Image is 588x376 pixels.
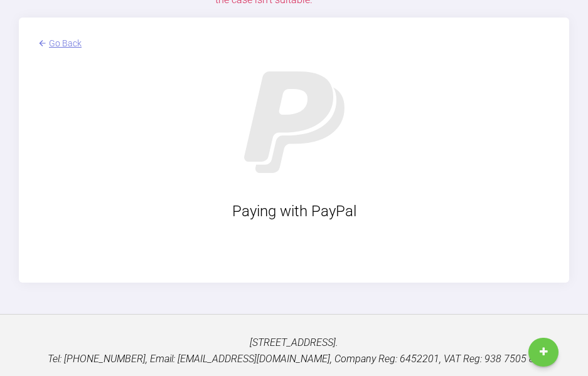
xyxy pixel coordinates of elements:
div: Go Back [49,36,82,50]
iframe: PayPal [200,236,388,330]
p: [STREET_ADDRESS]. Tel: [PHONE_NUMBER], Email: [EMAIL_ADDRESS][DOMAIN_NAME], Company Reg: 6452201,... [20,335,568,367]
img: paypalGray.1c9ba6dc.svg [222,50,366,194]
div: Paying with PayPal [38,199,550,223]
a: New Case [528,338,559,367]
img: arrowBack.f0745bb9.svg [38,36,47,50]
